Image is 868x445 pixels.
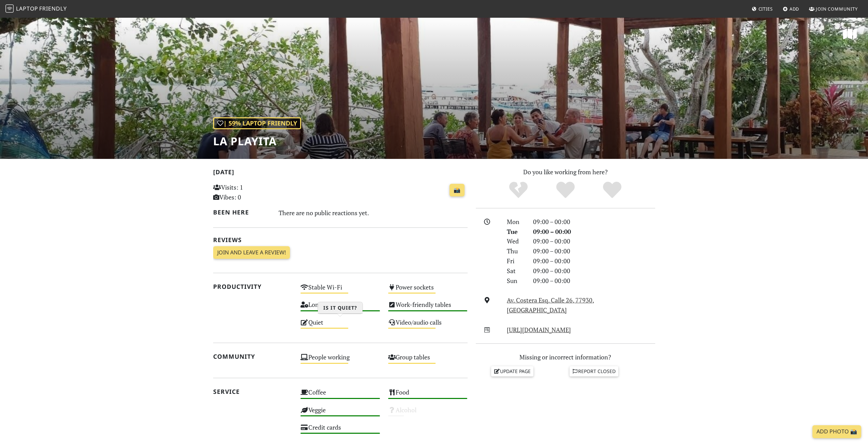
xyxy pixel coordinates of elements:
[529,236,659,246] div: 09:00 – 00:00
[296,317,384,334] div: Quiet
[749,3,776,15] a: Cities
[812,425,861,438] a: Add Photo 📸
[213,117,301,129] div: | 59% Laptop Friendly
[491,366,533,376] a: Update page
[296,422,384,439] div: Credit cards
[495,181,542,199] div: No
[279,207,468,218] div: There are no public reactions yet.
[384,282,472,299] div: Power sockets
[816,6,858,12] span: Join Community
[213,283,293,290] h2: Productivity
[589,181,636,199] div: Definitely!
[529,256,659,266] div: 09:00 – 00:00
[384,317,472,334] div: Video/audio calls
[542,181,589,199] div: Yes
[296,299,384,316] div: Long stays
[213,246,290,259] a: Join and leave a review!
[503,246,529,256] div: Thu
[806,3,860,15] a: Join Community
[213,353,293,360] h2: Community
[296,352,384,369] div: People working
[529,217,659,227] div: 09:00 – 00:00
[507,326,571,334] a: [URL][DOMAIN_NAME]
[529,266,659,276] div: 09:00 – 00:00
[213,236,468,243] h2: Reviews
[296,282,384,299] div: Stable Wi-Fi
[476,167,655,177] p: Do you like working from here?
[529,276,659,286] div: 09:00 – 00:00
[503,236,529,246] div: Wed
[503,276,529,286] div: Sun
[296,387,384,404] div: Coffee
[507,296,594,314] a: Av. Costera Esq. Calle 26, 77930, [GEOGRAPHIC_DATA]
[213,168,468,178] h2: [DATE]
[213,209,271,216] h2: Been here
[384,387,472,404] div: Food
[790,6,799,12] span: Add
[529,227,659,237] div: 09:00 – 00:00
[213,388,293,395] h2: Service
[318,302,363,314] h3: Is it quiet?
[759,6,773,12] span: Cities
[296,404,384,422] div: Veggie
[450,184,465,197] a: 📸
[570,366,619,376] a: Report closed
[384,404,472,422] div: Alcohol
[503,266,529,276] div: Sat
[503,256,529,266] div: Fri
[16,5,38,12] span: Laptop
[39,5,67,12] span: Friendly
[384,299,472,316] div: Work-friendly tables
[213,182,293,202] p: Visits: 1 Vibes: 0
[384,352,472,369] div: Group tables
[529,246,659,256] div: 09:00 – 00:00
[503,227,529,237] div: Tue
[476,352,655,362] p: Missing or incorrect information?
[503,217,529,227] div: Mon
[780,3,802,15] a: Add
[5,3,67,15] a: LaptopFriendly LaptopFriendly
[213,135,301,148] h1: La Playita
[5,4,14,13] img: LaptopFriendly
